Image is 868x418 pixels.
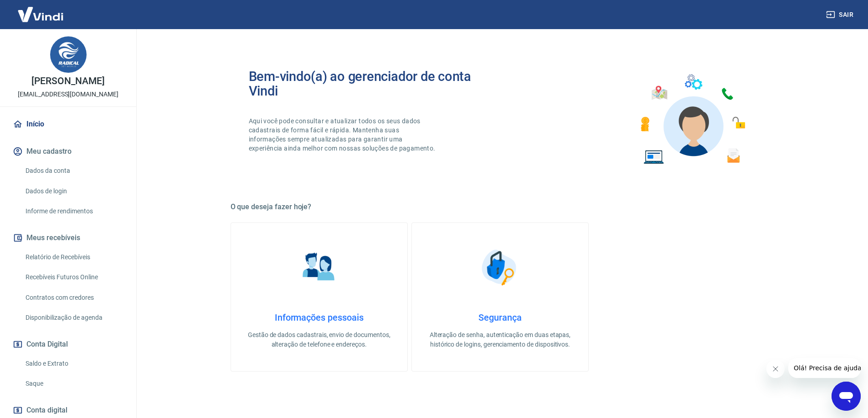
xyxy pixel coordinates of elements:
[824,6,857,23] button: Sair
[632,69,752,170] img: Imagem de um avatar masculino com diversos icones exemplificando as funcionalidades do gerenciado...
[22,288,125,307] a: Contratos com credores
[22,374,125,393] a: Saque
[11,114,125,134] a: Início
[22,268,125,287] a: Recebíveis Futuros Online
[26,404,67,417] span: Conta digital
[411,222,589,372] a: SegurançaSegurançaAlteração de senha, autenticação em duas etapas, histórico de logins, gerenciam...
[11,0,70,28] img: Vindi
[22,248,125,267] a: Relatório de Recebíveis
[296,245,342,290] img: Informações pessoais
[246,312,393,323] h4: Informações pessoais
[22,354,125,373] a: Saldo e Extrato
[231,202,770,212] h5: O que deseja fazer hoje?
[231,222,408,372] a: Informações pessoaisInformações pessoaisGestão de dados cadastrais, envio de documentos, alteraçã...
[31,76,104,86] p: [PERSON_NAME]
[22,202,125,221] a: Informe de rendimentos
[249,116,437,153] p: Aqui você pode consultar e atualizar todos os seus dados cadastrais de forma fácil e rápida. Mant...
[18,90,118,99] p: [EMAIL_ADDRESS][DOMAIN_NAME]
[246,330,393,349] p: Gestão de dados cadastrais, envio de documentos, alteração de telefone e endereços.
[832,382,861,411] iframe: Botão para abrir a janela de mensagens
[22,161,125,180] a: Dados da conta
[11,141,125,161] button: Meu cadastro
[426,330,574,349] p: Alteração de senha, autenticação em duas etapas, histórico de logins, gerenciamento de dispositivos.
[766,360,785,378] iframe: Fechar mensagem
[249,69,500,98] h2: Bem-vindo(a) ao gerenciador de conta Vindi
[11,334,125,354] button: Conta Digital
[22,308,125,327] a: Disponibilização de agenda
[22,182,125,201] a: Dados de login
[5,6,77,14] span: Olá! Precisa de ajuda?
[50,36,87,73] img: 390d95a4-0b2f-43fe-8fa0-e43eda86bb40.jpeg
[426,312,574,323] h4: Segurança
[788,358,861,378] iframe: Mensagem da empresa
[11,228,125,248] button: Meus recebíveis
[477,245,523,290] img: Segurança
